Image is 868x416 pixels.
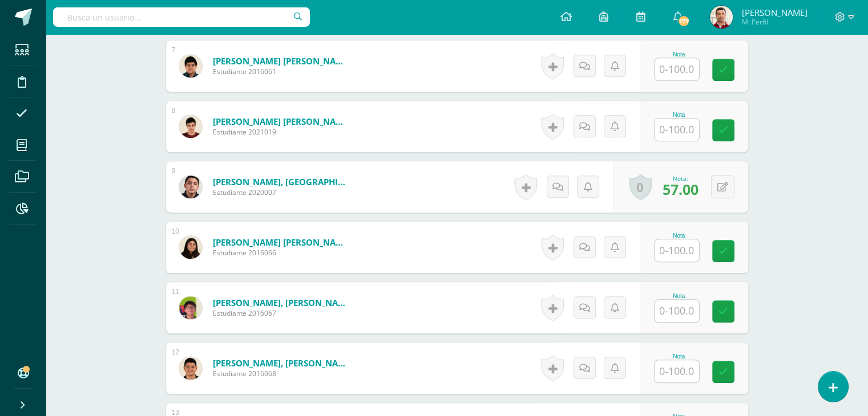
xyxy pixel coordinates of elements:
[213,369,350,378] span: Estudiante 2016068
[741,17,807,27] span: Mi Perfil
[663,174,699,182] div: Nota:
[179,115,202,138] img: d0e44063d19e54253f2068ba2aa0c258.png
[654,112,704,118] div: Nota
[213,67,350,76] span: Estudiante 2016061
[213,248,350,258] span: Estudiante 2016066
[655,58,699,80] input: 0-100.0
[710,6,733,28] img: bd4157fbfc90b62d33b85294f936aae1.png
[179,357,202,380] img: f8a1c5f1542a778f63900ba7a2e8b186.png
[655,239,699,262] input: 0-100.0
[213,297,350,308] a: [PERSON_NAME], [PERSON_NAME]
[663,180,699,199] span: 57.00
[654,293,704,299] div: Nota
[213,55,350,67] a: [PERSON_NAME] [PERSON_NAME]
[213,308,350,318] span: Estudiante 2016067
[213,236,350,248] a: [PERSON_NAME] [PERSON_NAME]
[179,236,202,259] img: d66720014760d80f5c098767f9c1150e.png
[654,233,704,239] div: Nota
[629,174,652,200] a: 0
[213,176,350,187] a: [PERSON_NAME], [GEOGRAPHIC_DATA]
[213,116,350,127] a: [PERSON_NAME] [PERSON_NAME]
[741,7,807,18] span: [PERSON_NAME]
[655,360,699,382] input: 0-100.0
[213,357,350,369] a: [PERSON_NAME], [PERSON_NAME]
[655,300,699,322] input: 0-100.0
[53,7,310,27] input: Busca un usuario...
[677,15,690,27] span: 177
[213,187,350,197] span: Estudiante 2020007
[179,296,202,319] img: 92ea0d8c7df05cfc06e3fb8b759d2e58.png
[179,55,202,78] img: 9bd2324408602adeb9666bd8260d3843.png
[654,353,704,360] div: Nota
[213,127,350,137] span: Estudiante 2021019
[655,119,699,141] input: 0-100.0
[179,176,202,198] img: b81a375a2ba29ccfbe84947ecc58dfa2.png
[654,51,704,58] div: Nota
